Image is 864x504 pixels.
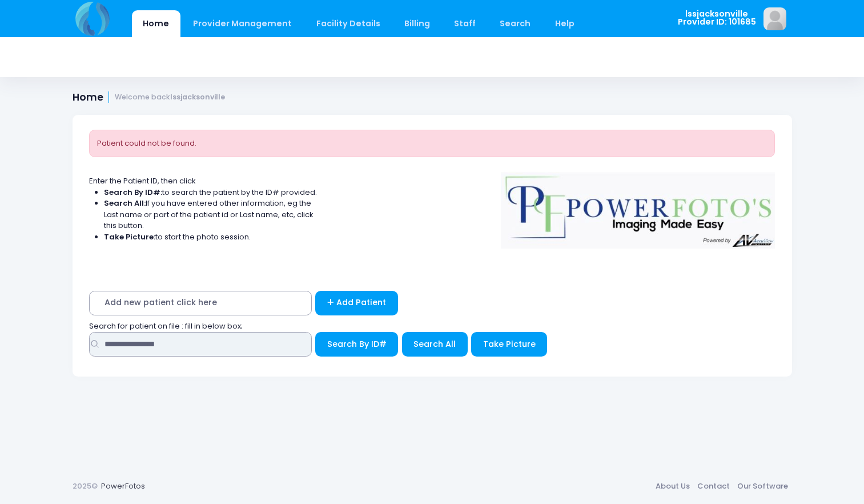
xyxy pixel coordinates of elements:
[652,476,694,497] a: About Us
[763,7,786,30] img: image
[734,476,792,497] a: Our Software
[413,338,456,350] span: Search All
[89,321,243,331] span: Search for patient on file : fill in below box;
[443,10,487,37] a: Staff
[73,91,226,103] h1: Home
[678,10,756,26] span: lssjacksonville Provider ID: 101685
[104,187,318,198] li: to search the patient by the ID# provided.
[544,10,585,37] a: Help
[73,481,98,491] span: 2025©
[104,187,162,198] strong: Search By ID#:
[694,476,734,497] a: Contact
[89,291,312,315] span: Add new patient click here
[101,481,145,491] a: PowerFotos
[402,332,468,357] button: Search All
[104,231,155,242] strong: Take Picture:
[471,332,547,357] button: Take Picture
[170,92,225,102] strong: lssjacksonville
[89,130,775,157] div: Patient could not be found.
[327,338,387,350] span: Search By ID#
[315,332,398,357] button: Search By ID#
[305,10,391,37] a: Facility Details
[315,291,398,315] a: Add Patient
[104,198,318,231] li: If you have entered other information, eg the Last name or part of the patient id or Last name, e...
[489,10,542,37] a: Search
[182,10,303,37] a: Provider Management
[89,175,196,186] span: Enter the Patient ID, then click
[393,10,441,37] a: Billing
[115,93,225,102] small: Welcome back
[104,198,146,209] strong: Search All:
[483,338,536,350] span: Take Picture
[132,10,180,37] a: Home
[495,165,781,249] img: Logo
[104,231,318,243] li: to start the photo session.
